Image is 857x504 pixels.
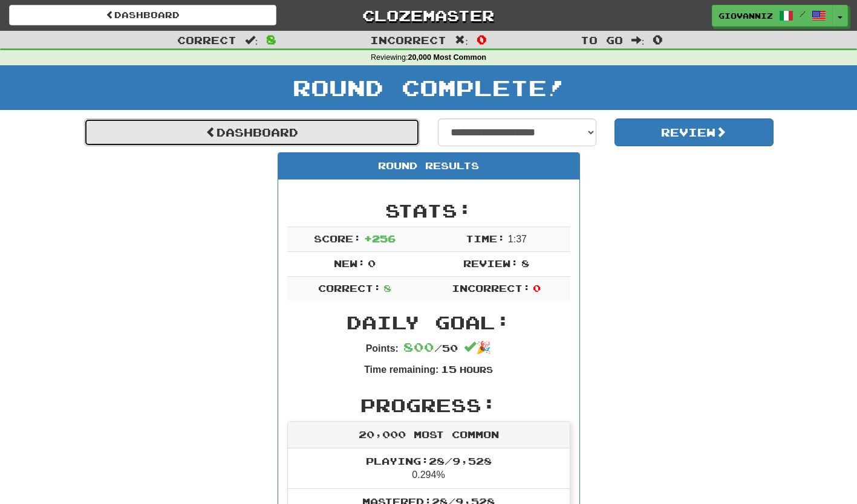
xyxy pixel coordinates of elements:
[287,201,570,221] h2: Stats:
[408,53,486,62] strong: 20,000 Most Common
[383,282,391,294] span: 8
[245,35,258,45] span: :
[266,32,276,47] span: 8
[288,422,570,448] div: 20,000 Most Common
[334,257,365,269] span: New:
[581,34,623,46] span: To go
[177,34,236,46] span: Correct
[631,35,645,45] span: :
[521,257,529,269] span: 8
[508,234,527,244] span: 1 : 37
[287,312,570,332] h2: Daily Goal:
[370,34,446,46] span: Incorrect
[364,364,438,375] strong: Time remaining:
[719,10,773,21] span: GiovanniZ
[477,32,487,47] span: 0
[295,5,562,26] a: Clozemaster
[455,35,468,45] span: :
[653,32,663,47] span: 0
[9,5,276,25] a: Dashboard
[368,257,376,269] span: 0
[314,233,361,244] span: Score:
[4,76,853,100] h1: Round Complete!
[318,282,381,294] span: Correct:
[460,364,493,375] small: Hours
[441,363,457,375] span: 15
[463,257,518,269] span: Review:
[84,118,420,146] a: Dashboard
[287,395,570,415] h2: Progress:
[614,118,774,146] button: Review
[712,5,833,27] a: GiovanniZ /
[403,342,458,354] span: / 50
[452,282,530,294] span: Incorrect:
[288,448,570,489] li: 0.294%
[364,233,396,244] span: + 256
[466,233,505,244] span: Time:
[800,10,806,18] span: /
[533,282,541,294] span: 0
[366,455,492,467] span: Playing: 28 / 9,528
[278,153,579,179] div: Round Results
[403,340,434,354] span: 800
[366,343,399,354] strong: Points:
[464,341,491,354] span: 🎉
